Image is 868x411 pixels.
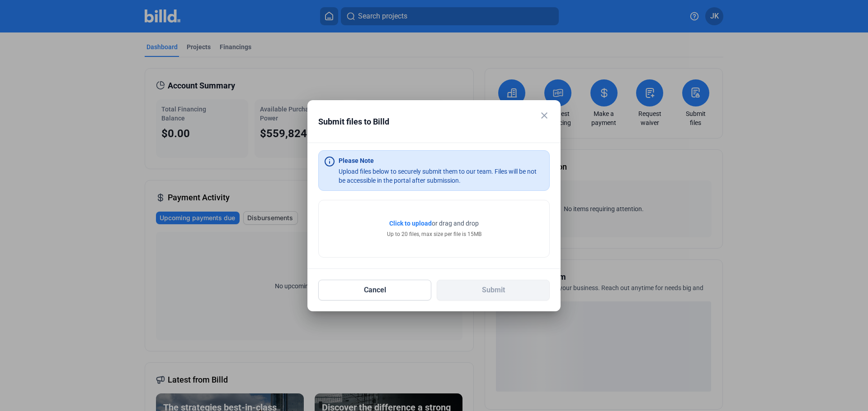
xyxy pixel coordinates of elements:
button: Cancel [318,280,431,300]
span: or drag and drop [432,219,479,228]
mat-icon: close [539,110,550,121]
button: Submit [437,280,550,300]
span: Click to upload [389,220,432,227]
div: Upload files below to securely submit them to our team. Files will be not be accessible in the po... [339,167,544,185]
div: Submit files to Billd [318,111,527,133]
div: Up to 20 files, max size per file is 15MB [387,230,481,238]
div: Please Note [339,156,374,165]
